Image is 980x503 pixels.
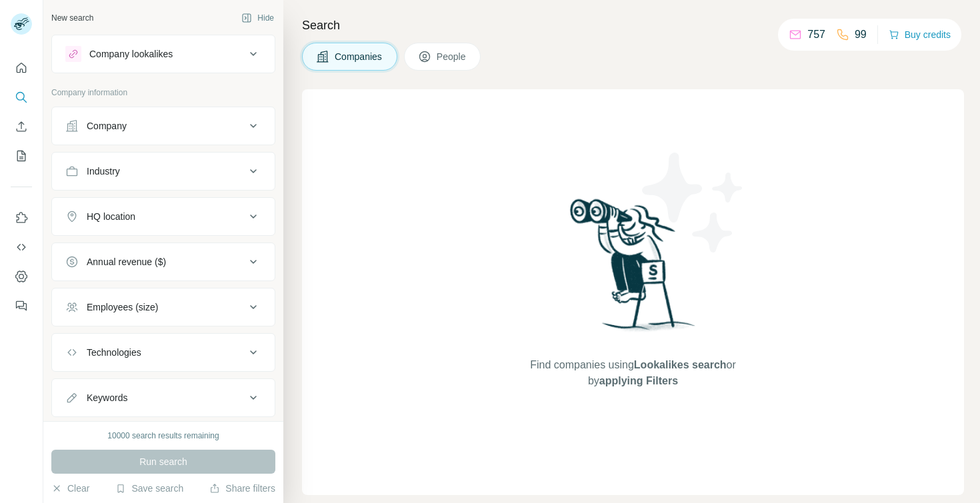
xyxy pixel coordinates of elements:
[564,195,703,344] img: Surfe Illustration - Woman searching with binoculars
[11,144,32,168] button: My lists
[437,50,467,63] span: People
[89,47,173,61] div: Company lookalikes
[51,12,93,24] div: New search
[87,210,135,223] div: HQ location
[11,115,32,139] button: Enrich CSV
[51,482,89,495] button: Clear
[526,357,739,389] span: Find companies using or by
[209,482,275,495] button: Share filters
[87,346,141,359] div: Technologies
[52,38,275,70] button: Company lookalikes
[52,155,275,187] button: Industry
[52,382,275,414] button: Keywords
[87,119,127,133] div: Company
[87,391,127,404] div: Keywords
[52,336,275,368] button: Technologies
[11,206,32,230] button: Use Surfe on LinkedIn
[52,246,275,278] button: Annual revenue ($)
[87,165,120,178] div: Industry
[52,110,275,142] button: Company
[302,16,964,35] h4: Search
[11,56,32,80] button: Quick start
[11,85,32,109] button: Search
[855,27,867,43] p: 99
[889,25,951,44] button: Buy credits
[11,235,32,259] button: Use Surfe API
[11,294,32,318] button: Feedback
[599,375,678,386] span: applying Filters
[52,291,275,323] button: Employees (size)
[11,264,32,288] button: Dashboard
[807,27,825,43] p: 757
[87,255,166,268] div: Annual revenue ($)
[232,8,283,28] button: Hide
[51,87,275,99] p: Company information
[107,430,219,442] div: 10000 search results remaining
[87,300,158,314] div: Employees (size)
[52,201,275,233] button: HQ location
[335,50,383,63] span: Companies
[633,143,753,262] img: Surfe Illustration - Stars
[115,482,183,495] button: Save search
[634,359,727,370] span: Lookalikes search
